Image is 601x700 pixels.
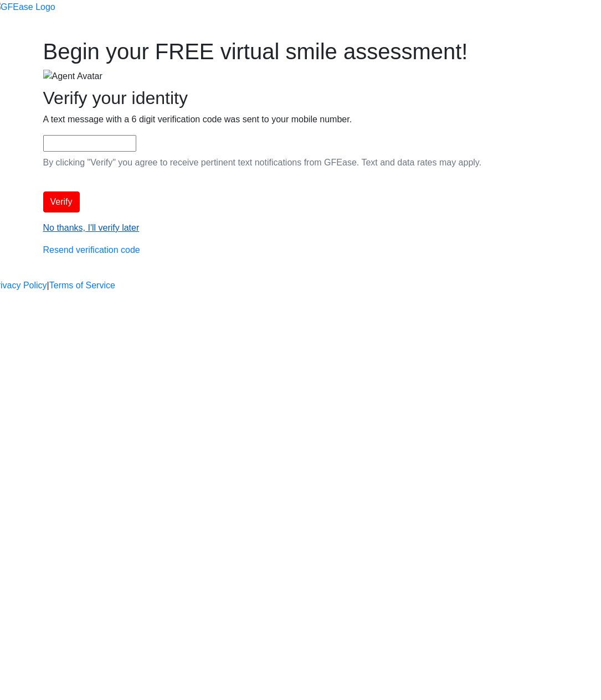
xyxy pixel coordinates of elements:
[43,245,140,255] a: Resend verification code
[43,113,558,126] p: A text message with a 6 digit verification code was sent to your mobile number.
[43,87,558,108] h2: Verify your identity
[43,156,558,169] p: By clicking "Verify" you agree to receive pertinent text notifications from GFEase. Text and data...
[49,279,115,292] a: Terms of Service
[47,279,49,292] a: |
[43,223,140,232] a: No thanks, I'll verify later
[43,38,558,65] h1: Begin your FREE virtual smile assessment!
[43,70,102,83] img: Agent Avatar
[43,191,80,212] button: Verify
